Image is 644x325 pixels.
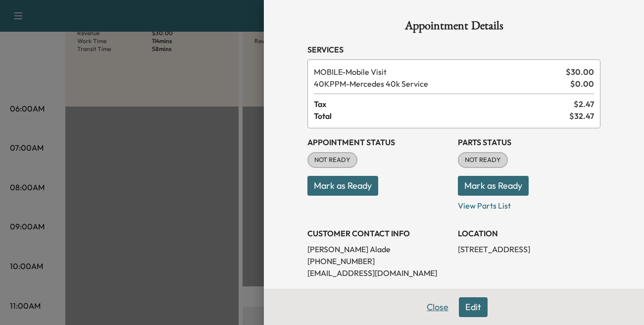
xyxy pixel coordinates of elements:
[307,267,450,279] p: [EMAIL_ADDRESS][DOMAIN_NAME]
[314,78,566,90] span: Mercedes 40k Service
[566,66,594,78] span: $ 30.00
[307,44,600,55] h3: Services
[314,66,562,78] span: Mobile Visit
[308,155,356,165] span: NOT READY
[458,243,600,255] p: [STREET_ADDRESS]
[314,110,569,122] span: Total
[307,255,450,267] p: [PHONE_NUMBER]
[570,78,594,90] span: $ 0.00
[458,227,600,239] h3: LOCATION
[307,243,450,255] p: [PERSON_NAME] Alade
[420,297,455,317] button: Close
[459,155,507,165] span: NOT READY
[458,196,600,212] p: View Parts List
[314,98,574,110] span: Tax
[307,136,450,148] h3: Appointment Status
[569,110,594,122] span: $ 32.47
[459,297,488,317] button: Edit
[307,227,450,239] h3: CUSTOMER CONTACT INFO
[307,20,600,36] h1: Appointment Details
[458,136,600,148] h3: Parts Status
[458,176,529,196] button: Mark as Ready
[574,98,594,110] span: $ 2.47
[307,176,378,196] button: Mark as Ready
